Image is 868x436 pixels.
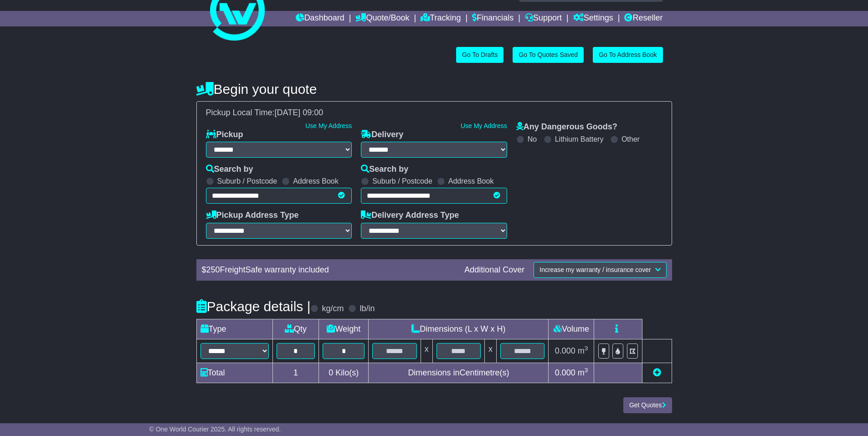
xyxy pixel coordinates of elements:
td: 1 [272,363,319,383]
a: Dashboard [296,11,344,26]
td: Kilo(s) [319,363,369,383]
h4: Begin your quote [196,82,672,97]
a: Add new item [653,368,661,377]
td: Total [196,363,272,383]
label: kg/cm [322,304,344,314]
td: x [485,339,497,363]
label: Suburb / Postcode [217,177,277,185]
span: Increase my warranty / insurance cover [539,266,651,273]
label: No [528,135,537,144]
td: x [421,339,432,363]
label: Delivery Address Type [361,210,459,221]
td: Volume [549,319,594,339]
sup: 3 [585,367,588,374]
span: 0.000 [555,368,575,377]
span: © One World Courier 2025. All rights reserved. [149,426,281,433]
span: 0 [329,368,333,377]
a: Financials [472,11,514,26]
h4: Package details | [196,299,311,314]
label: Lithium Battery [555,135,604,144]
a: Use My Address [461,122,507,129]
div: Additional Cover [460,265,529,275]
label: Other [621,135,640,144]
button: Get Quotes [623,397,672,413]
td: Dimensions in Centimetre(s) [369,363,549,383]
button: Increase my warranty / insurance cover [534,262,666,278]
label: Pickup [206,130,243,140]
td: Type [196,319,272,339]
span: 250 [206,265,220,274]
a: Reseller [624,11,663,26]
a: Quote/Book [355,11,409,26]
label: Any Dangerous Goods? [516,122,617,132]
td: Dimensions (L x W x H) [369,319,549,339]
label: Search by [361,164,408,174]
a: Support [525,11,562,26]
a: Go To Quotes Saved [513,47,584,63]
a: Settings [573,11,613,26]
a: Go To Address Book [593,47,663,63]
span: m [578,368,588,377]
label: lb/in [360,304,375,314]
span: m [578,346,588,355]
td: Qty [272,319,319,339]
label: Pickup Address Type [206,210,299,221]
div: Pickup Local Time: [201,108,667,118]
label: Search by [206,164,253,174]
span: 0.000 [555,346,575,355]
label: Delivery [361,130,403,140]
a: Use My Address [305,122,352,129]
a: Go To Drafts [456,47,503,63]
div: $ FreightSafe warranty included [197,265,460,275]
td: Weight [319,319,369,339]
label: Address Book [293,177,339,185]
sup: 3 [585,345,588,352]
label: Suburb / Postcode [372,177,432,185]
span: [DATE] 09:00 [275,108,324,117]
label: Address Book [448,177,494,185]
a: Tracking [421,11,461,26]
